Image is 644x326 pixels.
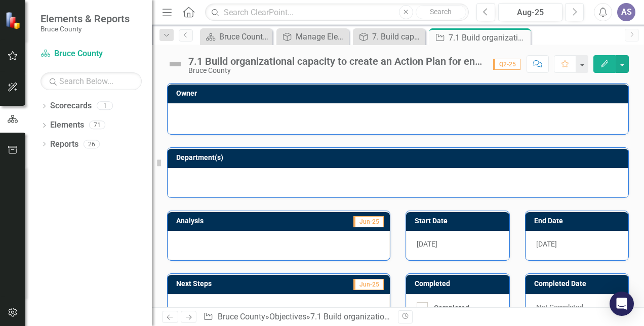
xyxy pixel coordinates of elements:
[526,294,629,323] div: Not Completed
[188,67,483,74] div: Bruce County
[167,56,183,72] img: Not Defined
[41,72,142,90] input: Search Below...
[41,48,142,60] a: Bruce County
[97,102,113,110] div: 1
[536,240,557,248] span: [DATE]
[84,140,100,148] div: 26
[205,4,469,21] input: Search ClearPoint...
[355,30,423,43] a: 7. Build capacity to adapt to and mitigate the impacts of climate change
[372,30,423,43] div: 7. Build capacity to adapt to and mitigate the impacts of climate change
[89,121,105,130] div: 71
[176,154,623,161] h3: Department(s)
[176,217,273,225] h3: Analysis
[203,30,270,43] a: Bruce County BSC Welcome Page
[296,30,346,43] div: Manage Elements
[417,240,437,248] span: [DATE]
[415,217,504,225] h3: Start Date
[449,31,528,44] div: 7.1 Build organizational capacity to create an Action Plan for environmental sustainability in th...
[188,56,483,67] div: 7.1 Build organizational capacity to create an Action Plan for environmental sustainability in th...
[219,30,270,43] div: Bruce County BSC Welcome Page
[534,280,624,288] h3: Completed Date
[218,312,265,321] a: Bruce County
[415,280,504,288] h3: Completed
[610,292,634,316] div: Open Intercom Messenger
[430,8,452,16] span: Search
[50,139,78,150] a: Reports
[203,311,390,323] div: » »
[279,30,346,43] a: Manage Elements
[176,90,623,97] h3: Owner
[502,7,559,19] div: Aug-25
[269,312,306,321] a: Objectives
[5,12,23,29] img: ClearPoint Strategy
[50,100,92,112] a: Scorecards
[353,279,384,290] span: Jun-25
[353,216,384,227] span: Jun-25
[498,3,562,21] button: Aug-25
[493,59,520,70] span: Q2-25
[617,3,635,21] button: AS
[534,217,624,225] h3: End Date
[41,25,130,33] small: Bruce County
[416,5,466,19] button: Search
[176,280,287,288] h3: Next Steps
[41,13,130,25] span: Elements & Reports
[50,119,84,131] a: Elements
